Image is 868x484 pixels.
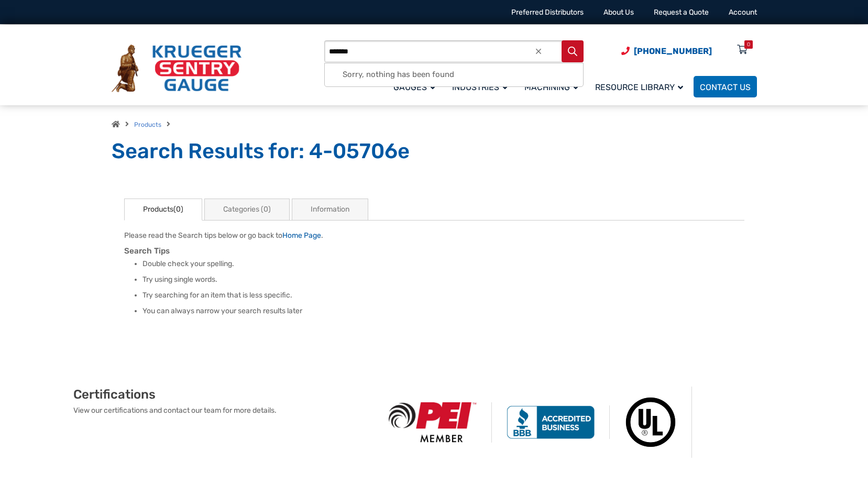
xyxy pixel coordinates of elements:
[511,8,584,17] a: Preferred Distributors
[524,82,578,92] span: Machining
[589,74,694,99] a: Resource Library
[595,82,683,92] span: Resource Library
[124,199,202,221] a: Products(0)
[204,199,290,221] a: Categories (0)
[282,231,321,240] a: Home Page
[73,405,374,416] p: View our certifications and contact our team for more details.
[393,82,435,92] span: Gauges
[142,290,744,301] li: Try searching for an item that is less specific.
[634,46,712,56] span: [PHONE_NUMBER]
[112,138,757,164] h1: Search Results for: 4-05706e
[374,402,492,443] img: PEI Member
[142,274,744,285] li: Try using single words.
[124,246,744,256] h3: Search Tips
[142,306,744,316] li: You can always narrow your search results later
[700,82,751,92] span: Contact Us
[654,8,709,17] a: Request a Quote
[610,387,692,458] img: Underwriters Laboratories
[729,8,757,17] a: Account
[124,230,744,241] p: Please read the Search tips below or go back to .
[142,259,744,269] li: Double check your spelling.
[562,40,584,62] button: Search
[603,8,634,17] a: About Us
[134,121,161,128] a: Products
[694,76,757,97] a: Contact Us
[452,82,508,92] span: Industries
[325,63,583,86] div: Sorry, nothing has been found
[112,45,241,93] img: Krueger Sentry Gauge
[446,74,518,99] a: Industries
[747,40,750,49] div: 0
[518,74,589,99] a: Machining
[73,387,374,402] h2: Certifications
[387,74,446,99] a: Gauges
[292,199,368,221] a: Information
[621,45,712,58] a: Phone Number (920) 434-8860
[492,405,610,439] img: BBB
